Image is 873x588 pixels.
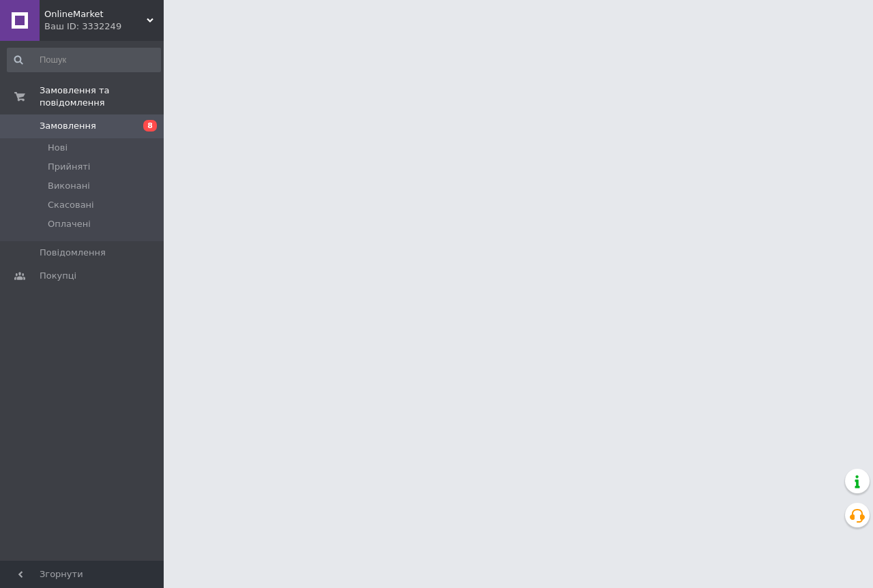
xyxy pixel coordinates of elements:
span: Прийняті [48,161,90,173]
span: 8 [143,120,157,131]
span: Оплачені [48,218,91,230]
span: Нові [48,142,68,154]
input: Пошук [7,48,161,72]
span: Виконані [48,180,90,192]
span: Покупці [40,270,76,282]
span: Скасовані [48,199,94,211]
span: Замовлення та повідомлення [40,84,164,109]
div: Ваш ID: 3332249 [44,20,164,33]
span: OnlineMarket [44,8,147,20]
span: Замовлення [40,120,96,132]
span: Повідомлення [40,247,106,259]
